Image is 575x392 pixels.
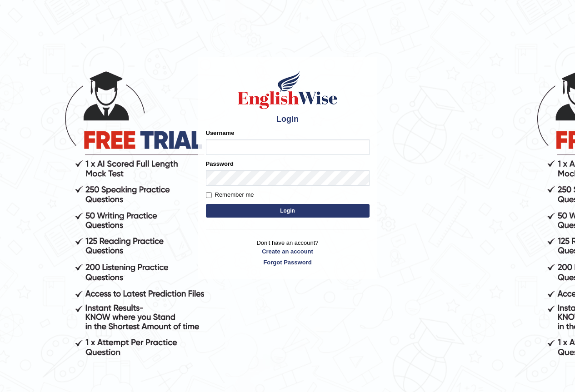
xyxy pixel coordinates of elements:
button: Login [206,204,370,218]
label: Remember me [206,190,254,199]
label: Username [206,129,235,137]
h4: Login [206,115,370,124]
label: Password [206,159,234,168]
a: Create an account [206,247,370,256]
img: Logo of English Wise sign in for intelligent practice with AI [236,69,340,110]
a: Forgot Password [206,258,370,267]
input: Remember me [206,192,212,198]
p: Don't have an account? [206,238,370,267]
